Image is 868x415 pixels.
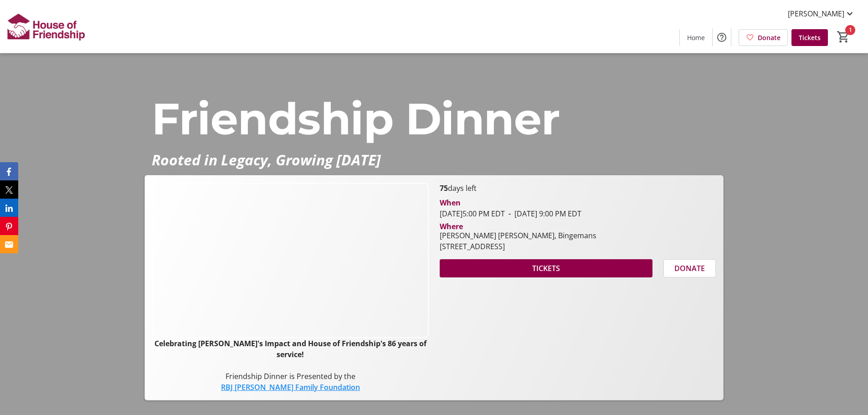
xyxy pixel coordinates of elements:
[440,197,461,208] div: When
[505,209,514,219] span: -
[713,28,731,46] button: Help
[440,230,596,241] div: [PERSON_NAME] [PERSON_NAME], Bingemans
[154,338,426,359] strong: Celebrating [PERSON_NAME]'s Impact and House of Friendship's 86 years of service!
[5,4,87,49] img: House of Friendship's Logo
[835,29,852,45] button: Cart
[532,263,560,274] span: TICKETS
[674,263,705,274] span: DONATE
[758,33,781,42] span: Donate
[152,371,428,382] p: Friendship Dinner is Presented by the
[152,92,560,145] span: Friendship Dinner
[739,29,788,46] a: Donate
[440,183,448,193] span: 75
[440,183,716,194] p: days left
[680,29,712,46] a: Home
[152,183,428,338] img: Campaign CTA Media Photo
[663,259,716,277] button: DONATE
[152,150,381,169] em: Rooted in Legacy, Growing [DATE]
[221,382,360,392] a: RBJ [PERSON_NAME] Family Foundation
[440,223,463,230] div: Where
[440,241,596,252] div: [STREET_ADDRESS]
[440,209,505,219] span: [DATE] 5:00 PM EDT
[788,8,844,19] span: [PERSON_NAME]
[781,6,863,21] button: [PERSON_NAME]
[440,259,652,277] button: TICKETS
[799,33,821,42] span: Tickets
[687,33,705,42] span: Home
[791,29,828,46] a: Tickets
[505,209,581,219] span: [DATE] 9:00 PM EDT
